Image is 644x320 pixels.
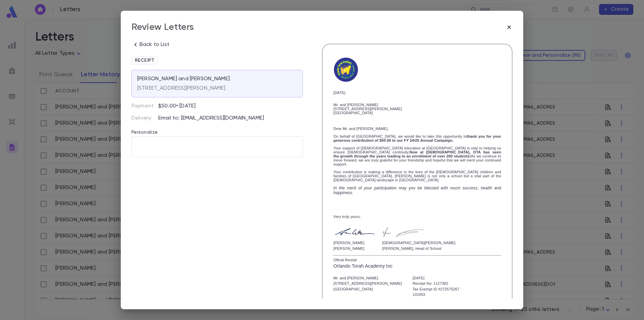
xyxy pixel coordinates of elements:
div: Receipt No: 1127382 [413,281,460,286]
span: Your contribution is making a difference in the lives of the [DEMOGRAPHIC_DATA] children and fami... [333,170,501,182]
strong: $50.00 to our FY 24/25 Annual Campaign. [379,138,453,142]
div: [STREET_ADDRESS][PERSON_NAME] [333,281,402,286]
div: Mr. and [PERSON_NAME] [333,103,501,107]
p: [PERSON_NAME] [333,248,375,250]
div: [DATE] [413,275,460,281]
p: [PERSON_NAME] and [PERSON_NAME] [137,76,230,82]
span: On behalf of [GEOGRAPHIC_DATA], we would like to take this opportunity to [333,134,501,142]
button: Back to List [126,38,175,51]
div: 131003 [413,292,460,298]
div: Official Receipt [333,258,501,263]
div: [DATE] [333,91,501,95]
span: Your support of [DEMOGRAPHIC_DATA] education at [GEOGRAPHIC_DATA] is vital to helping us ensure [... [333,146,501,166]
div: Review Letters [131,21,194,33]
div: Orlando Torah Academy Inc [333,263,501,270]
div: Mr. and [PERSON_NAME] [333,275,402,281]
div: [STREET_ADDRESS][PERSON_NAME] [333,107,501,111]
img: RAW signature.png [333,226,375,238]
p: [STREET_ADDRESS][PERSON_NAME] [137,85,226,92]
p: Delivery [131,115,158,122]
p: Personalize [131,122,303,136]
p: Back to List [140,41,169,48]
div: Tax Exempt ID #272575267 [413,286,460,292]
img: RYS Signature.png [382,226,424,238]
p: [DEMOGRAPHIC_DATA][PERSON_NAME] [382,242,455,244]
p: [PERSON_NAME] [333,242,375,244]
p: [PERSON_NAME], Head of School [382,248,455,250]
p: $50.00 • [DATE] [158,103,196,109]
img: OTA Logo-01 (1) (2).png [333,55,358,87]
strong: thank you for your generous contribution of [333,134,501,142]
span: In the merit of your participation may you be blessed with much success, health and happiness. [333,186,501,195]
strong: Now at [DEMOGRAPHIC_DATA], OTA has seen the growth through the years leading to an enrollment of ... [333,150,501,158]
span: Very truly yours, [333,215,362,219]
div: [GEOGRAPHIC_DATA] [333,286,402,292]
p: Dear Mr. and [PERSON_NAME], [333,127,501,131]
p: Payment [131,103,158,109]
span: Receipt [132,58,157,63]
div: [GEOGRAPHIC_DATA] [333,111,501,115]
p: Email to: [EMAIL_ADDRESS][DOMAIN_NAME] [158,115,303,122]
